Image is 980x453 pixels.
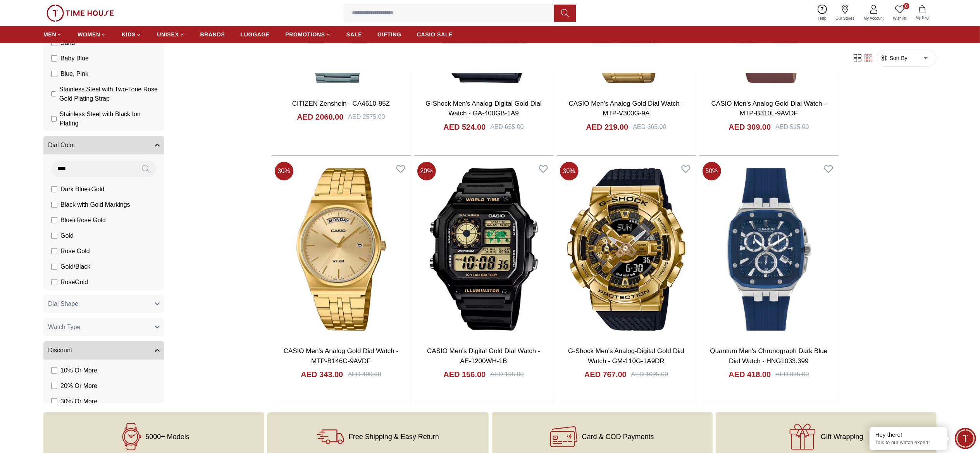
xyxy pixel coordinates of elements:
[888,54,909,62] span: Sort By:
[272,159,411,340] img: CASIO Men's Analog Gold Dial Watch - MTP-B146G-9AVDF
[775,122,809,132] div: AED 515.00
[200,27,225,41] a: BRANDS
[903,3,909,9] span: 0
[78,27,106,41] a: WOMEN
[43,341,164,360] button: Discount
[51,40,57,46] input: Sand
[59,85,160,103] span: Stainless Steel with Two-Tone Rose Gold Plating Strap
[348,370,381,379] div: AED 490.00
[48,299,78,309] span: Dial Shape
[377,31,401,38] span: GIFTING
[348,112,385,122] div: AED 2575.00
[729,122,771,132] h4: AED 309.00
[48,141,75,150] span: Dial Color
[60,262,90,271] span: Gold/Black
[51,116,57,122] input: Stainless Steel with Black Ion Plating
[48,323,81,332] span: Watch Type
[831,3,859,23] a: Our Stores
[377,27,401,41] a: GIFTING
[633,122,666,132] div: AED 365.00
[880,54,909,62] button: Sort By:
[275,162,293,180] span: 30 %
[60,216,106,225] span: Blue+Rose Gold
[51,71,57,77] input: Blue, Pink
[568,347,684,365] a: G-Shock Men's Analog-Digital Gold Dial Watch - GM-110G-1A9DR
[51,367,57,374] input: 10% Or More
[346,31,362,38] span: SALE
[443,122,486,132] h4: AED 524.00
[913,15,932,21] span: My Bag
[890,15,909,21] span: Wishlist
[43,136,164,154] button: Dial Color
[60,397,97,406] span: 30 % Or More
[349,433,439,441] span: Free Shipping & Easy Return
[51,55,57,62] input: Baby Blue
[490,370,524,379] div: AED 195.00
[47,5,114,22] img: ...
[346,27,362,41] a: SALE
[427,347,540,365] a: CASIO Men's Digital Gold Dial Watch - AE-1200WH-1B
[60,110,160,128] span: Stainless Steel with Black Ion Plating
[51,279,57,285] input: RoseGold
[443,369,486,380] h4: AED 156.00
[60,231,74,240] span: Gold
[711,100,826,117] a: CASIO Men's Analog Gold Dial Watch - MTP-B310L-9AVDF
[51,248,57,254] input: Rose Gold
[821,433,863,441] span: Gift Wrapping
[43,31,56,38] span: MEN
[414,159,553,340] img: CASIO Men's Digital Gold Dial Watch - AE-1200WH-1B
[51,217,57,223] input: Blue+Rose Gold
[51,398,57,405] input: 30% Or More
[43,318,164,336] button: Watch Type
[122,27,141,41] a: KIDS
[60,247,90,256] span: Rose Gold
[60,366,97,375] span: 10 % Or More
[703,162,721,180] span: 50 %
[297,112,343,122] h4: AED 2060.00
[911,4,933,22] button: My Bag
[292,100,390,107] a: CITIZEN Zenshein - CA4610-85Z
[875,439,941,446] p: Talk to our watch expert!
[584,369,627,380] h4: AED 767.00
[833,15,858,21] span: Our Stores
[425,100,542,117] a: G-Shock Men's Analog-Digital Gold Dial Watch - GA-400GB-1A9
[51,264,57,270] input: Gold/Black
[710,347,828,365] a: Quantum Men's Chronograph Dark Blue Dial Watch - HNG1033.399
[60,38,75,48] span: Sand
[955,428,976,449] div: Chat Widget
[122,31,136,38] span: KIDS
[560,162,579,180] span: 30 %
[51,186,57,192] input: Dark Blue+Gold
[60,69,88,79] span: Blue, Pink
[582,433,654,441] span: Card & COD Payments
[241,27,270,41] a: LUGGAGE
[861,15,887,21] span: My Account
[60,200,130,209] span: Black with Gold Markings
[586,122,628,132] h4: AED 219.00
[875,431,941,439] div: Hey there!
[157,31,179,38] span: UNISEX
[775,370,809,379] div: AED 835.00
[417,31,453,38] span: CASIO SALE
[78,31,100,38] span: WOMEN
[200,31,225,38] span: BRANDS
[51,202,57,208] input: Black with Gold Markings
[301,369,343,380] h4: AED 343.00
[51,91,56,97] input: Stainless Steel with Two-Tone Rose Gold Plating Strap
[43,295,164,313] button: Dial Shape
[557,159,696,340] img: G-Shock Men's Analog-Digital Gold Dial Watch - GM-110G-1A9DR
[60,381,97,391] span: 20 % Or More
[417,162,436,180] span: 20 %
[490,122,524,132] div: AED 655.00
[145,433,189,441] span: 5000+ Models
[285,27,331,41] a: PROMOTIONS
[51,383,57,389] input: 20% Or More
[889,3,911,23] a: 0Wishlist
[241,31,270,38] span: LUGGAGE
[43,27,62,41] a: MEN
[48,346,72,355] span: Discount
[284,347,398,365] a: CASIO Men's Analog Gold Dial Watch - MTP-B146G-9AVDF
